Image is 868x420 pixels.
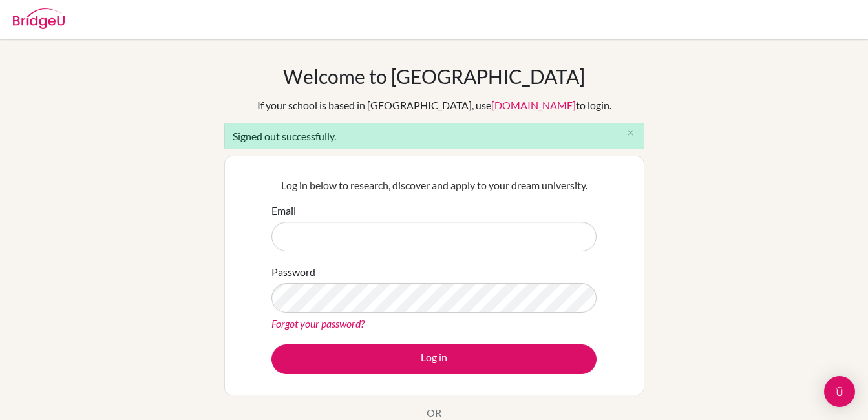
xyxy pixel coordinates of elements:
div: Signed out successfully. [224,123,644,149]
a: Forgot your password? [271,317,365,330]
p: Log in below to research, discover and apply to your dream university. [271,178,597,193]
div: If your school is based in [GEOGRAPHIC_DATA], use to login. [257,98,611,113]
h1: Welcome to [GEOGRAPHIC_DATA] [283,65,585,88]
label: Password [271,264,315,280]
i: close [626,128,635,138]
div: Open Intercom Messenger [824,376,855,407]
a: [DOMAIN_NAME] [491,99,576,111]
button: Log in [271,344,597,374]
button: Close [618,123,644,143]
img: Bridge-U [13,8,65,29]
label: Email [271,203,296,218]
